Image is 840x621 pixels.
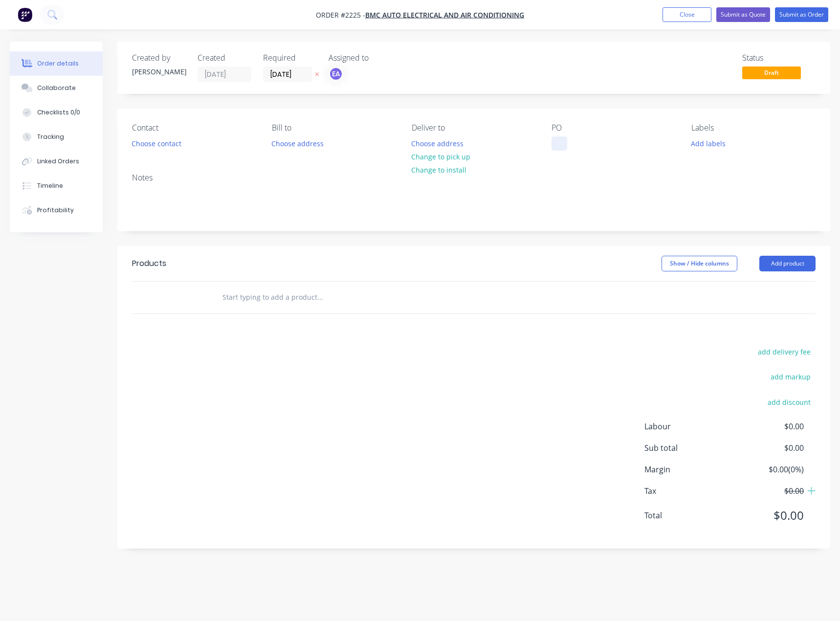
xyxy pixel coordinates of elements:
[10,125,103,149] button: Tracking
[329,67,343,81] button: EA
[10,100,103,125] button: Checklists 0/0
[127,136,187,150] button: Choose contact
[731,507,804,524] span: $0.00
[132,53,186,63] div: Created by
[406,136,469,150] button: Choose address
[272,123,396,133] div: Bill to
[686,136,731,150] button: Add labels
[765,370,816,383] button: add markup
[644,442,731,454] span: Sub total
[37,108,80,117] div: Checklists 0/0
[222,288,418,307] input: Start typing to add a product...
[37,206,74,215] div: Profitability
[662,256,737,271] button: Show / Hide columns
[731,464,804,475] span: $0.00 ( 0 %)
[329,53,426,63] div: Assigned to
[132,67,186,77] div: [PERSON_NAME]
[644,485,731,497] span: Tax
[37,181,63,190] div: Timeline
[198,53,251,63] div: Created
[412,123,536,133] div: Deliver to
[731,421,804,432] span: $0.00
[406,163,472,177] button: Change to install
[759,256,816,271] button: Add product
[775,7,828,22] button: Submit as Order
[316,10,365,20] span: Order #2225 -
[10,76,103,100] button: Collaborate
[762,395,816,408] button: add discount
[37,84,76,92] div: Collaborate
[266,136,329,150] button: Choose address
[18,7,32,22] img: Factory
[132,123,256,133] div: Contact
[10,174,103,198] button: Timeline
[731,485,804,497] span: $0.00
[10,149,103,174] button: Linked Orders
[731,442,804,454] span: $0.00
[644,510,731,521] span: Total
[263,53,317,63] div: Required
[132,173,816,182] div: Notes
[406,150,476,163] button: Change to pick up
[716,7,770,22] button: Submit as Quote
[742,67,801,79] span: Draft
[644,464,731,475] span: Margin
[552,123,676,133] div: PO
[37,59,79,68] div: Order details
[37,133,64,141] div: Tracking
[37,157,79,166] div: Linked Orders
[752,345,816,358] button: add delivery fee
[663,7,711,22] button: Close
[742,53,816,63] div: Status
[10,198,103,222] button: Profitability
[365,10,524,20] a: BMC Auto Electrical and Air Conditioning
[644,421,731,432] span: Labour
[132,258,166,269] div: Products
[691,123,816,133] div: Labels
[10,51,103,76] button: Order details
